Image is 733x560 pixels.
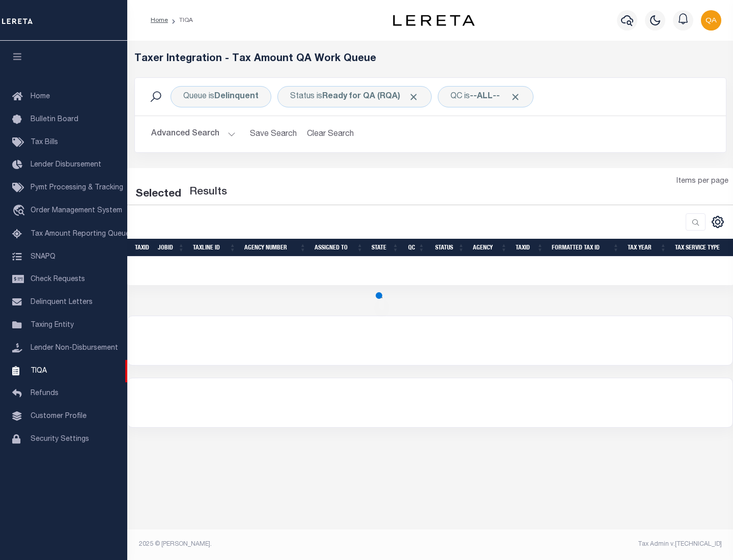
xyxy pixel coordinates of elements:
[31,207,122,214] span: Order Management System
[31,345,118,352] span: Lender Non-Disbursement
[31,253,55,260] span: SNAPQ
[368,239,403,257] th: State
[676,176,728,187] span: Items per page
[548,239,624,257] th: Formatted Tax ID
[31,322,74,329] span: Taxing Entity
[393,15,474,26] img: logo-dark.svg
[31,184,123,191] span: Pymt Processing & Tracking
[31,139,58,146] span: Tax Bills
[131,540,431,549] div: 2025 © [PERSON_NAME].
[31,116,78,123] span: Bulletin Board
[171,86,271,107] div: Click to Edit
[429,239,469,257] th: Status
[244,124,303,144] button: Save Search
[154,239,189,257] th: JobID
[31,276,85,283] span: Check Requests
[151,124,236,144] button: Advanced Search
[277,86,432,107] div: Click to Edit
[31,161,101,169] span: Lender Disbursement
[701,10,721,31] img: svg+xml;base64,PHN2ZyB4bWxucz0iaHR0cDovL3d3dy53My5vcmcvMjAwMC9zdmciIHBvaW50ZXItZXZlbnRzPSJub25lIi...
[240,239,311,257] th: Agency Number
[134,53,726,65] h5: Taxer Integration - Tax Amount QA Work Queue
[214,93,259,101] b: Delinquent
[510,92,521,102] span: Click to Remove
[438,540,722,549] div: Tax Admin v.[TECHNICAL_ID]
[131,239,154,257] th: TaxID
[135,186,181,203] div: Selected
[470,93,500,101] b: --ALL--
[469,239,512,257] th: Agency
[189,239,240,257] th: TaxLine ID
[189,184,227,201] label: Results
[31,367,47,374] span: TIQA
[512,239,548,257] th: TaxID
[403,239,429,257] th: QC
[12,205,29,218] i: travel_explore
[31,93,50,100] span: Home
[311,239,368,257] th: Assigned To
[438,86,533,107] div: Click to Edit
[31,436,89,443] span: Security Settings
[408,92,419,102] span: Click to Remove
[322,93,419,101] b: Ready for QA (RQA)
[624,239,671,257] th: Tax Year
[31,413,87,420] span: Customer Profile
[151,17,168,23] a: Home
[303,124,358,144] button: Clear Search
[31,231,130,238] span: Tax Amount Reporting Queue
[31,390,59,397] span: Refunds
[31,299,93,306] span: Delinquent Letters
[168,16,193,25] li: TIQA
